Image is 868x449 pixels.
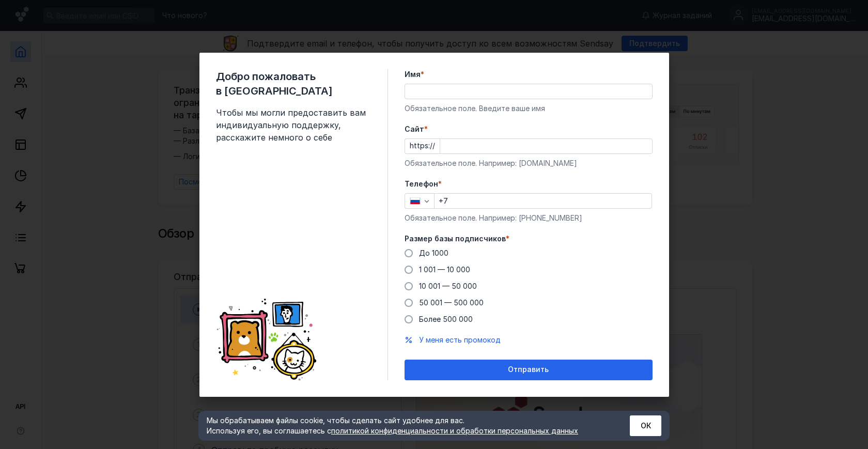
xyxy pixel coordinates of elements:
[508,365,549,374] span: Отправить
[419,335,501,345] button: У меня есть промокод
[630,415,661,436] button: ОК
[419,282,477,290] span: 10 001 — 50 000
[216,106,371,144] span: Чтобы мы могли предоставить вам индивидуальную поддержку, расскажите немного о себе
[405,213,653,223] div: Обязательное поле. Например: [PHONE_NUMBER]
[405,124,424,134] span: Cайт
[419,335,501,344] span: У меня есть промокод
[207,415,605,436] div: Мы обрабатываем файлы cookie, чтобы сделать сайт удобнее для вас. Используя его, вы соглашаетесь c
[419,298,484,307] span: 50 001 — 500 000
[216,69,371,98] span: Добро пожаловать в [GEOGRAPHIC_DATA]
[405,69,421,80] span: Имя
[419,249,448,257] span: До 1000
[419,265,470,274] span: 1 001 — 10 000
[405,158,653,168] div: Обязательное поле. Например: [DOMAIN_NAME]
[405,179,438,189] span: Телефон
[331,426,578,435] a: политикой конфиденциальности и обработки персональных данных
[405,360,653,380] button: Отправить
[405,103,653,114] div: Обязательное поле. Введите ваше имя
[405,234,506,244] span: Размер базы подписчиков
[419,315,473,323] span: Более 500 000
